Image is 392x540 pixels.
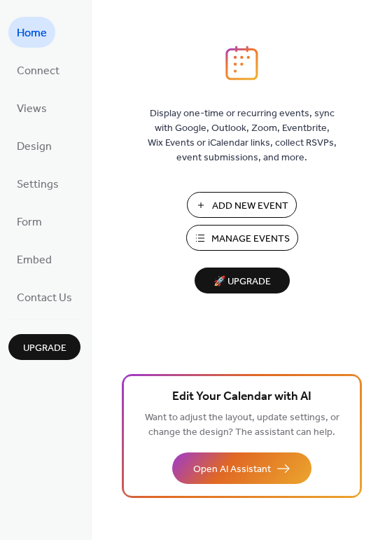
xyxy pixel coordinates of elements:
span: Views [17,98,47,120]
a: Contact Us [8,282,80,312]
span: Display one-time or recurring events, sync with Google, Outlook, Zoom, Eventbrite, Wix Events or ... [148,106,337,165]
a: Views [8,92,55,123]
button: Open AI Assistant [172,452,311,484]
span: Home [17,22,47,45]
span: Upgrade [23,341,66,356]
span: Want to adjust the layout, update settings, or change the design? The assistant can help. [145,408,339,442]
a: Connect [8,55,68,85]
span: 🚀 Upgrade [203,272,281,291]
a: Home [8,17,55,48]
a: Form [8,206,50,237]
span: Manage Events [211,232,290,247]
span: Contact Us [17,287,72,310]
span: Settings [17,174,59,196]
span: Design [17,136,52,158]
button: Upgrade [8,334,80,360]
button: Add New Event [187,192,297,218]
a: Design [8,130,60,161]
span: Embed [17,249,52,272]
button: Manage Events [186,225,298,251]
span: Add New Event [212,199,288,214]
a: Embed [8,244,60,275]
span: Edit Your Calendar with AI [172,387,311,407]
span: Open AI Assistant [193,462,271,477]
span: Form [17,212,42,234]
span: Connect [17,60,59,83]
a: Settings [8,168,67,199]
button: 🚀 Upgrade [195,268,290,293]
img: logo_icon.svg [225,46,258,81]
